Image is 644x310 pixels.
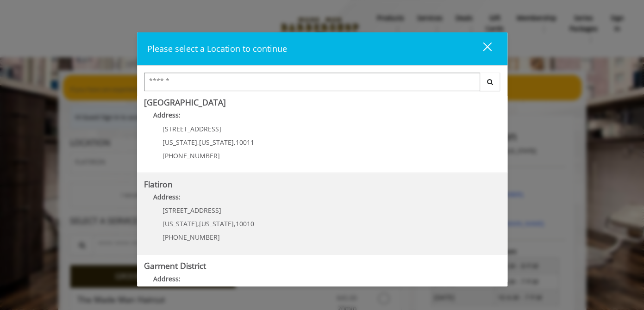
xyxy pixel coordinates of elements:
b: Flatiron [144,179,173,190]
input: Search Center [144,73,480,91]
button: close dialog [466,39,497,58]
span: [US_STATE] [163,138,197,147]
span: 10011 [236,138,254,147]
div: close dialog [472,42,491,56]
i: Search button [485,79,495,85]
b: Address: [153,192,181,201]
span: [PHONE_NUMBER] [163,151,220,160]
span: [US_STATE] [163,219,197,228]
span: [US_STATE] [199,138,234,147]
span: [US_STATE] [199,219,234,228]
span: , [234,138,236,147]
span: Please select a Location to continue [147,43,287,54]
b: [GEOGRAPHIC_DATA] [144,97,226,108]
span: , [197,219,199,228]
span: [STREET_ADDRESS] [163,124,221,133]
b: Address: [153,111,181,119]
b: Garment District [144,260,206,271]
div: Center Select [144,73,500,96]
span: , [197,138,199,147]
span: 10010 [236,219,254,228]
span: [PHONE_NUMBER] [163,233,220,242]
b: Address: [153,274,181,283]
span: , [234,219,236,228]
span: [STREET_ADDRESS] [163,206,221,215]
